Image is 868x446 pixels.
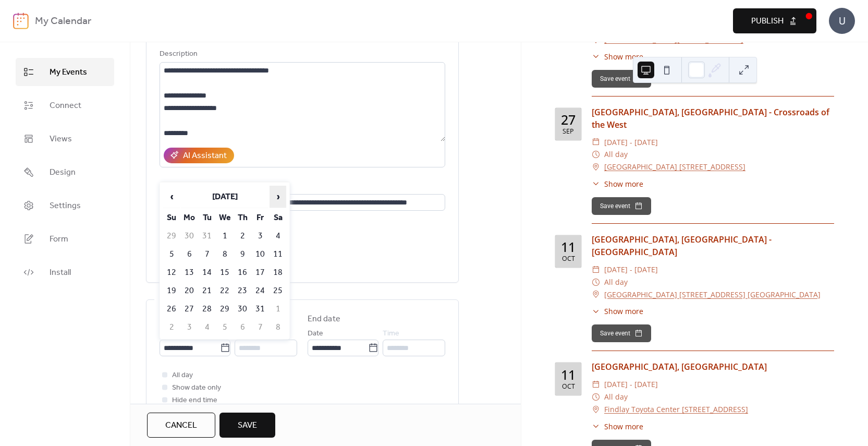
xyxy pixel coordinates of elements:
[164,186,179,207] span: ‹
[562,383,575,390] div: Oct
[270,264,286,281] td: 18
[199,282,215,299] td: 21
[592,288,600,301] div: ​
[829,8,855,34] div: U
[252,300,268,318] td: 31
[199,300,215,318] td: 28
[604,136,658,149] span: [DATE] - [DATE]
[235,328,251,340] span: Time
[308,313,340,326] div: End date
[234,227,251,245] td: 2
[252,319,268,336] td: 7
[562,256,575,262] div: Oct
[13,13,29,29] img: logo
[270,209,286,226] th: Sa
[50,100,81,112] span: Connect
[751,15,784,28] span: Publish
[163,300,180,318] td: 26
[592,136,600,149] div: ​
[199,264,215,281] td: 14
[181,209,198,226] th: Mo
[604,306,643,317] span: Show more
[172,394,217,407] span: Hide end time
[270,186,286,207] span: ›
[592,391,600,403] div: ​
[16,125,114,153] a: Views
[160,48,443,61] div: Description
[199,209,215,226] th: Tu
[604,403,748,416] a: Findlay Toyota Center [STREET_ADDRESS]
[16,58,114,86] a: My Events
[199,227,215,245] td: 31
[50,267,71,279] span: Install
[592,178,643,189] button: ​Show more
[164,148,234,163] button: AI Assistant
[16,258,114,286] a: Install
[592,324,651,342] button: Save event
[592,378,600,391] div: ​
[252,282,268,299] td: 24
[252,264,268,281] td: 17
[592,178,600,189] div: ​
[561,368,576,381] div: 11
[561,240,576,254] div: 11
[592,306,600,317] div: ​
[252,227,268,245] td: 3
[163,227,180,245] td: 29
[163,246,180,263] td: 5
[234,300,251,318] td: 30
[183,150,227,162] div: AI Assistant
[181,319,198,336] td: 3
[592,197,651,215] button: Save event
[592,263,600,276] div: ​
[563,128,574,135] div: Sep
[147,413,215,438] button: Cancel
[270,227,286,245] td: 4
[16,91,114,119] a: Connect
[181,186,268,208] th: [DATE]
[181,246,198,263] td: 6
[592,51,643,62] button: ​Show more
[270,300,286,318] td: 1
[216,264,233,281] td: 15
[592,403,600,416] div: ​
[592,306,643,317] button: ​Show more
[50,233,68,246] span: Form
[219,413,275,438] button: Save
[604,378,658,391] span: [DATE] - [DATE]
[16,158,114,186] a: Design
[252,209,268,226] th: Fr
[592,276,600,288] div: ​
[252,246,268,263] td: 10
[50,66,87,79] span: My Events
[592,161,600,173] div: ​
[234,209,251,226] th: Th
[592,51,600,62] div: ​
[172,369,193,382] span: All day
[604,161,745,173] a: [GEOGRAPHIC_DATA] [STREET_ADDRESS]
[216,209,233,226] th: We
[163,282,180,299] td: 19
[160,180,443,192] div: Location
[172,382,221,394] span: Show date only
[50,166,76,179] span: Design
[199,246,215,263] td: 7
[216,300,233,318] td: 29
[733,8,816,33] button: Publish
[216,282,233,299] td: 22
[604,51,643,62] span: Show more
[308,328,323,340] span: Date
[199,319,215,336] td: 4
[216,246,233,263] td: 8
[592,148,600,161] div: ​
[181,300,198,318] td: 27
[561,113,576,126] div: 27
[234,282,251,299] td: 23
[165,419,197,432] span: Cancel
[592,233,834,258] div: [GEOGRAPHIC_DATA], [GEOGRAPHIC_DATA] - [GEOGRAPHIC_DATA]
[50,200,81,212] span: Settings
[604,148,628,161] span: All day
[163,264,180,281] td: 12
[270,282,286,299] td: 25
[234,319,251,336] td: 6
